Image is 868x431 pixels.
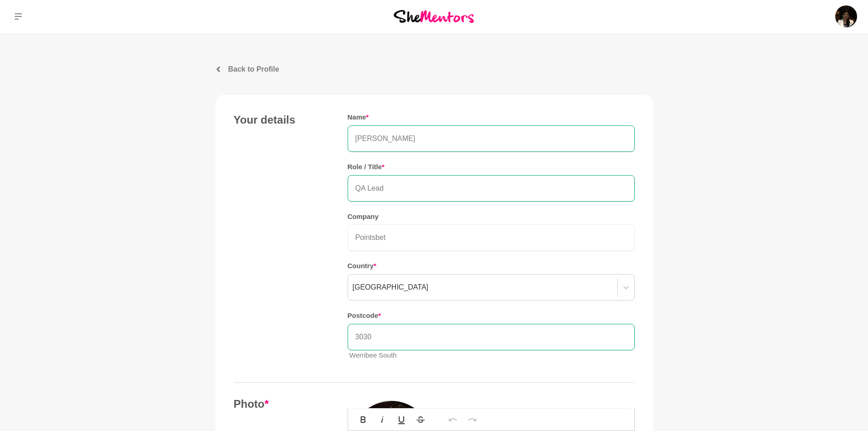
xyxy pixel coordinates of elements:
a: Back to Profile [216,64,653,75]
button: Strikethrough (Ctrl+S) [412,410,429,429]
div: [GEOGRAPHIC_DATA] [353,282,429,293]
h5: Postcode [348,312,635,320]
input: Postcode [348,324,635,350]
img: She Mentors Logo [394,10,474,22]
button: Bold (Ctrl+B) [354,410,372,429]
h5: Name [348,113,635,122]
input: Name [348,125,635,152]
h4: Photo [234,397,329,411]
p: Back to Profile [228,64,279,75]
h5: Role / Title [348,163,635,171]
p: Werribee South [349,350,635,361]
button: Underline (Ctrl+U) [393,410,410,429]
img: Deepthi Balla [835,5,857,27]
button: Redo (Ctrl+Shift+Z) [463,410,481,429]
input: Company [348,224,635,251]
input: Role / Title [348,175,635,202]
h4: Your details [234,113,329,127]
button: Undo (Ctrl+Z) [444,410,462,429]
button: Italic (Ctrl+I) [374,410,391,429]
h5: Country [348,262,635,270]
h5: Company [348,213,635,221]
